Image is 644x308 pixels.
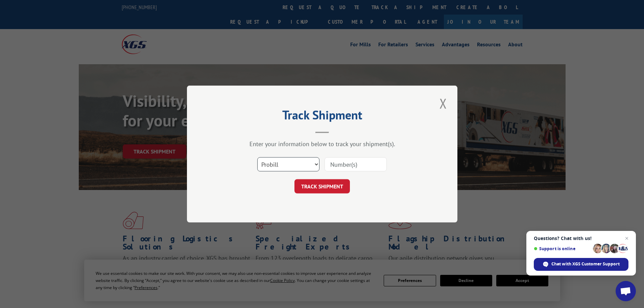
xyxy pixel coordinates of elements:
[294,179,350,193] button: TRACK SHIPMENT
[437,94,449,113] button: Close modal
[221,110,424,123] h2: Track Shipment
[534,246,591,251] span: Support is online
[221,140,424,148] div: Enter your information below to track your shipment(s).
[325,157,387,171] input: Number(s)
[551,261,620,267] span: Chat with XGS Customer Support
[534,236,628,241] span: Questions? Chat with us!
[534,258,628,271] span: Chat with XGS Customer Support
[616,281,636,301] a: Open chat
